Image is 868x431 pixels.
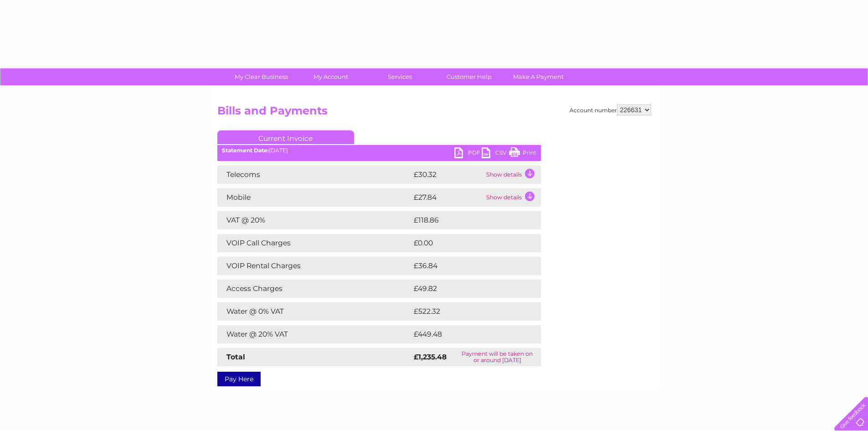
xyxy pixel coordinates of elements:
a: My Account [293,68,368,85]
td: Mobile [217,188,411,207]
td: £36.84 [411,257,523,275]
td: Water @ 20% VAT [217,325,411,343]
a: Pay Here [217,372,261,386]
td: Payment will be taken on or around [DATE] [454,348,540,366]
td: £0.00 [411,234,520,252]
h2: Bills and Payments [217,104,651,122]
a: Make A Payment [501,68,576,85]
td: £118.86 [411,211,524,229]
td: Water @ 0% VAT [217,302,411,321]
td: £449.48 [411,325,525,343]
div: [DATE] [217,147,541,154]
a: Services [362,68,437,85]
td: Show details [484,188,541,207]
a: CSV [482,147,509,161]
td: VOIP Call Charges [217,234,411,252]
a: My Clear Business [224,68,299,85]
td: £522.32 [411,302,524,321]
td: VOIP Rental Charges [217,257,411,275]
td: Telecoms [217,166,411,184]
td: £27.84 [411,188,484,207]
strong: Total [226,353,245,361]
td: £30.32 [411,166,484,184]
strong: £1,235.48 [414,353,447,361]
a: Print [509,147,536,161]
a: PDF [454,147,482,161]
td: £49.82 [411,280,523,298]
td: Access Charges [217,280,411,298]
a: Current Invoice [217,130,354,144]
a: Customer Help [431,68,507,85]
td: Show details [484,166,541,184]
td: VAT @ 20% [217,211,411,229]
b: Statement Date: [222,147,269,154]
div: Account number [570,104,651,115]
